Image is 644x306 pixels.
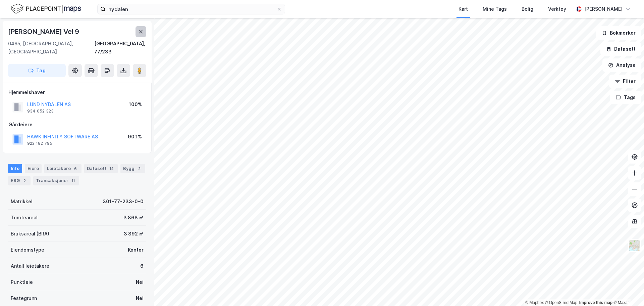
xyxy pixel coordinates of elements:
[522,5,533,13] div: Bolig
[120,164,145,173] div: Bygg
[11,294,37,302] div: Festegrunn
[27,141,52,146] div: 922 182 795
[123,214,144,222] div: 3 868 ㎡
[25,164,42,173] div: Eiere
[610,91,641,104] button: Tags
[596,26,641,40] button: Bokmerker
[11,230,49,238] div: Bruksareal (BRA)
[108,165,115,172] div: 14
[94,40,146,56] div: [GEOGRAPHIC_DATA], 77/233
[610,274,644,306] iframe: Chat Widget
[8,121,146,129] div: Gårdeiere
[136,278,144,286] div: Nei
[459,5,468,13] div: Kart
[609,75,641,88] button: Filter
[8,26,80,37] div: [PERSON_NAME] Vei 9
[525,300,544,305] a: Mapbox
[33,176,79,185] div: Transaksjoner
[44,164,82,173] div: Leietakere
[602,58,641,72] button: Analyse
[103,198,144,206] div: 301-77-233-0-0
[579,300,612,305] a: Improve this map
[136,294,144,302] div: Nei
[545,300,578,305] a: OpenStreetMap
[8,40,94,56] div: 0485, [GEOGRAPHIC_DATA], [GEOGRAPHIC_DATA]
[84,164,118,173] div: Datasett
[128,133,142,141] div: 90.1%
[21,177,28,184] div: 2
[8,176,31,185] div: ESG
[72,165,79,172] div: 6
[140,262,144,270] div: 6
[610,274,644,306] div: Kontrollprogram for chat
[106,4,277,14] input: Søk på adresse, matrikkel, gårdeiere, leietakere eller personer
[27,108,54,114] div: 934 052 323
[8,164,22,173] div: Info
[548,5,566,13] div: Verktøy
[584,5,623,13] div: [PERSON_NAME]
[11,278,33,286] div: Punktleie
[11,198,33,206] div: Matrikkel
[483,5,507,13] div: Mine Tags
[128,246,144,254] div: Kontor
[11,262,49,270] div: Antall leietakere
[11,246,44,254] div: Eiendomstype
[136,165,143,172] div: 2
[628,239,641,252] img: Z
[11,3,81,15] img: logo.f888ab2527a4732fd821a326f86c7f29.svg
[129,100,142,108] div: 100%
[600,42,641,56] button: Datasett
[70,177,76,184] div: 11
[8,88,146,96] div: Hjemmelshaver
[11,214,38,222] div: Tomteareal
[124,230,144,238] div: 3 892 ㎡
[8,64,66,77] button: Tag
